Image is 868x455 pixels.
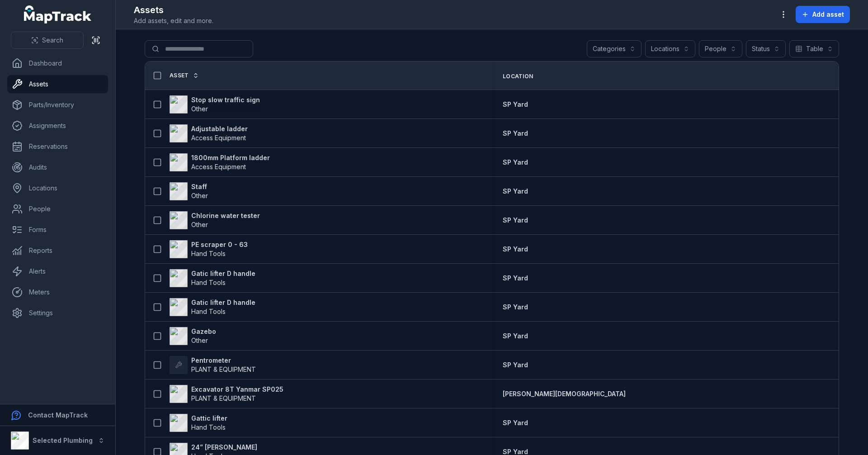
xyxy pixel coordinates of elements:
strong: Pentrometer [191,356,256,365]
strong: Staff [191,182,208,191]
span: Add assets, edit and more. [134,16,213,25]
a: SP Yard [503,274,528,283]
span: PLANT & EQUIPMENT [191,394,256,402]
span: Other [191,192,208,199]
span: Other [191,105,208,113]
strong: 24” [PERSON_NAME] [191,443,257,452]
strong: Gatic lifter D handle [191,269,255,278]
a: MapTrack [24,5,92,24]
span: SP Yard [503,129,528,137]
span: SP Yard [503,303,528,311]
span: [PERSON_NAME][DEMOGRAPHIC_DATA] [503,390,626,398]
h2: Assets [134,4,213,16]
span: Other [191,221,208,228]
strong: Stop slow traffic sign [191,95,260,104]
a: Gatic lifter D handleHand Tools [170,298,255,316]
strong: Contact MapTrack [28,411,88,419]
a: Settings [7,304,108,322]
a: Assignments [7,117,108,135]
a: Reports [7,242,108,260]
a: SP Yard [503,216,528,225]
button: Status [746,40,786,57]
span: Hand Tools [191,250,226,257]
strong: Adjustable ladder [191,124,248,133]
a: SP Yard [503,100,528,109]
a: Gatic lifter D handleHand Tools [170,269,255,287]
a: Chlorine water testerOther [170,211,260,229]
a: SP Yard [503,332,528,341]
strong: Gattic lifter [191,414,227,423]
a: Meters [7,283,108,301]
strong: Excavator 8T Yanmar SP025 [191,385,283,394]
span: SP Yard [503,245,528,253]
span: PLANT & EQUIPMENT [191,365,256,373]
a: PE scraper 0 - 63Hand Tools [170,240,248,258]
a: SP Yard [503,158,528,167]
a: GazeboOther [170,327,216,345]
span: SP Yard [503,216,528,224]
span: Other [191,337,208,344]
button: Table [789,40,839,57]
a: Forms [7,221,108,239]
a: SP Yard [503,245,528,254]
a: Adjustable ladderAccess Equipment [170,124,248,142]
a: Audits [7,158,108,176]
a: Reservations [7,137,108,156]
strong: Chlorine water tester [191,211,260,220]
span: SP Yard [503,419,528,427]
strong: PE scraper 0 - 63 [191,240,248,249]
a: Asset [170,72,199,79]
a: Dashboard [7,54,108,72]
button: Add asset [796,6,850,23]
span: Hand Tools [191,423,226,431]
span: SP Yard [503,274,528,282]
strong: Gazebo [191,327,216,336]
button: People [699,40,742,57]
span: Hand Tools [191,279,226,286]
a: Gattic lifterHand Tools [170,414,227,432]
span: Access Equipment [191,134,246,142]
span: SP Yard [503,332,528,340]
a: Stop slow traffic signOther [170,95,260,114]
a: Locations [7,179,108,197]
button: Search [11,32,84,49]
strong: Selected Plumbing [33,436,93,444]
a: SP Yard [503,418,528,427]
a: Assets [7,75,108,93]
span: SP Yard [503,100,528,108]
span: Search [42,36,63,45]
a: People [7,200,108,218]
span: SP Yard [503,361,528,369]
a: PentrometerPLANT & EQUIPMENT [170,356,256,374]
a: Alerts [7,262,108,280]
span: SP Yard [503,187,528,195]
strong: Gatic lifter D handle [191,298,255,307]
span: Add asset [812,10,844,19]
a: SP Yard [503,303,528,312]
strong: 1800mm Platform ladder [191,153,270,162]
a: Parts/Inventory [7,96,108,114]
a: 1800mm Platform ladderAccess Equipment [170,153,270,171]
span: Hand Tools [191,308,226,315]
a: [PERSON_NAME][DEMOGRAPHIC_DATA] [503,389,626,398]
span: SP Yard [503,158,528,166]
a: Excavator 8T Yanmar SP025PLANT & EQUIPMENT [170,385,283,403]
span: Location [503,73,533,80]
span: Asset [170,72,189,79]
a: SP Yard [503,129,528,138]
a: StaffOther [170,182,208,200]
a: SP Yard [503,360,528,370]
a: SP Yard [503,187,528,196]
span: Access Equipment [191,163,246,171]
